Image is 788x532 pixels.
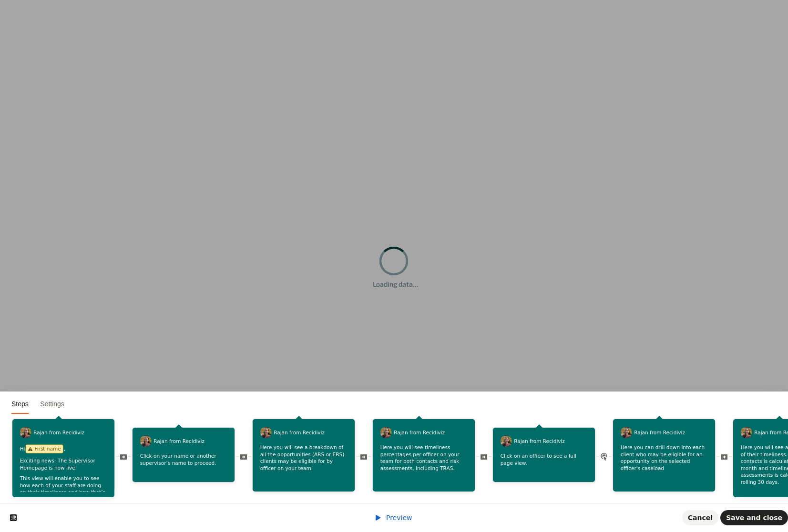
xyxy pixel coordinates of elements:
p: Here you will see a breakdown of all the opportunities (ARS or ERS) clients may be eligible for b... [260,444,348,472]
p: Here you will see timeliness percentages per officer on your team for both contacts and risk asse... [380,444,468,472]
p: Click on your name or another supervisor’s name to proceed. [140,452,227,466]
span: from Recidiviz [49,430,84,435]
span: Preview [386,514,412,522]
p: Here you can drill down into each client who may be eligible for an opportunity on the selected o... [621,444,708,472]
span: from Recidiviz [530,438,565,444]
span: Rajan [754,430,770,435]
span: Rajan [154,438,169,444]
span: Rajan [514,438,530,444]
span: from Recidiviz [409,430,445,435]
span: Cancel [688,514,713,522]
span: from Recidiviz [169,438,205,444]
span: Rajan [274,430,289,435]
span: First name [26,445,63,453]
button: Cancel [682,510,718,525]
img: Rajan Kaur [501,435,512,447]
span: from Recidiviz [289,430,325,435]
p: Click on an officer to see a full page view. [501,452,588,466]
p: Exciting news: The Supervisor Homepage is now live! [20,458,107,472]
p: This view will enable you to see how each of your staff are doing on their timeliness and how tha... [20,475,107,531]
span: Rajan [33,430,49,435]
p: Hi , [20,444,107,454]
img: Rajan Kaur [741,427,752,438]
img: Rajan Kaur [20,427,31,438]
img: Rajan Kaur [260,427,272,438]
button: Settings [35,395,64,414]
span: Rajan [634,430,650,435]
img: Rajan Kaur [380,427,392,438]
span: Settings [40,400,64,408]
button: Save and close [720,510,788,525]
span: from Recidiviz [650,430,685,435]
a: Preview [374,514,412,522]
button: Steps [11,395,33,414]
span: Save and close [726,514,782,522]
img: Rajan Kaur [140,435,152,447]
span: Rajan [394,430,409,435]
img: Rajan Kaur [621,427,632,438]
span: Steps [11,400,29,408]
